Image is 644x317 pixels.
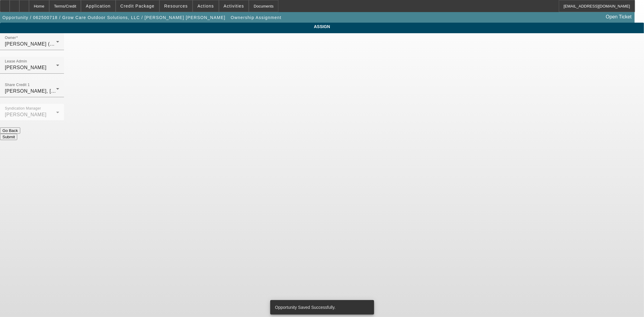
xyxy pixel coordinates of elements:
[270,300,372,315] div: Opportunity Saved Successfully.
[224,4,244,8] span: Activities
[5,83,30,87] mat-label: Share Credit 1
[86,4,111,8] span: Application
[5,36,16,40] mat-label: Owner
[5,59,27,63] mat-label: Lease Admin
[5,41,62,46] span: [PERSON_NAME] (Lvl 6)
[219,0,249,12] button: Activities
[197,4,214,8] span: Actions
[160,0,192,12] button: Resources
[2,15,226,20] span: Opportunity / 062500718 / Grow Care Outdoor Solutions, LLC / [PERSON_NAME] [PERSON_NAME]
[229,12,283,23] button: Ownership Assignment
[81,0,115,12] button: Application
[120,4,155,8] span: Credit Package
[5,65,46,70] span: [PERSON_NAME]
[5,88,107,94] span: [PERSON_NAME], [PERSON_NAME] (Lvl 6)
[164,4,188,8] span: Resources
[116,0,159,12] button: Credit Package
[5,24,639,29] span: ASSIGN
[5,107,41,110] mat-label: Syndication Manager
[231,15,281,20] span: Ownership Assignment
[604,12,634,22] a: Open Ticket
[193,0,219,12] button: Actions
